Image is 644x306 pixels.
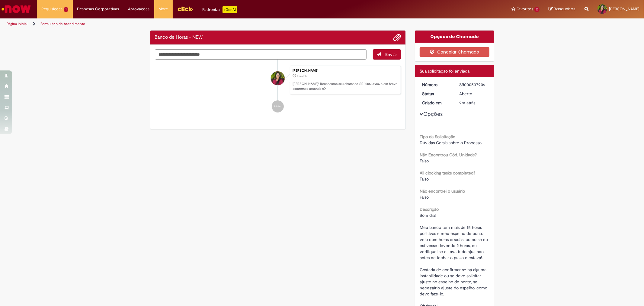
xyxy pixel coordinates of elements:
div: Padroniza [203,6,237,13]
button: Adicionar anexos [393,34,401,41]
div: Aberto [459,91,487,97]
ul: Trilhas de página [5,18,425,30]
button: Cancelar Chamado [420,47,489,57]
span: Favoritos [517,6,533,12]
span: 9m atrás [297,74,307,78]
span: [PERSON_NAME] [609,6,639,11]
span: Falso [420,158,429,164]
div: Opções do Chamado [415,31,494,43]
span: More [159,6,168,12]
div: [PERSON_NAME] [293,69,398,73]
span: 2 [534,7,540,12]
b: Descrição [420,207,439,212]
dt: Criado em [418,100,455,106]
p: [PERSON_NAME]! Recebemos seu chamado SR000537906 e em breve estaremos atuando. [293,82,398,91]
span: 9m atrás [459,100,475,106]
div: Maria Leticia Fuzeto Ferreira [271,71,285,85]
b: Não Encontrou Cód. Unidade? [420,152,477,158]
p: +GenAi [223,6,237,13]
img: click_logo_yellow_360x200.png [177,4,194,13]
a: Rascunhos [549,6,575,12]
span: Aprovações [128,6,150,12]
div: 28/08/2025 08:05:14 [459,100,487,106]
textarea: Digite sua mensagem aqui... [155,49,367,60]
span: 1 [64,7,68,12]
img: ServiceNow [1,3,32,15]
span: Falso [420,176,429,182]
time: 28/08/2025 08:05:14 [297,74,307,78]
span: Sua solicitação foi enviada [420,68,469,74]
b: All clocking tasks completed? [420,170,475,176]
dt: Status [418,91,455,97]
a: Formulário de Atendimento [40,21,85,26]
dt: Número [418,82,455,88]
b: Não encontrei o usuário [420,188,465,194]
span: Requisições [41,6,62,12]
span: Enviar [385,52,397,57]
span: Despesas Corporativas [77,6,119,12]
li: Maria Leticia Fuzeto Ferreira [155,66,401,95]
time: 28/08/2025 08:05:14 [459,100,475,106]
b: Tipo da Solicitação [420,134,455,139]
h2: Banco de Horas - NEW Histórico de tíquete [155,35,203,40]
ul: Histórico de tíquete [155,60,401,119]
span: Rascunhos [554,6,575,12]
div: SR000537906 [459,82,487,88]
button: Enviar [373,49,401,60]
a: Página inicial [7,21,27,26]
span: Falso [420,194,429,200]
span: Dúvidas Gerais sobre o Processo [420,140,482,145]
